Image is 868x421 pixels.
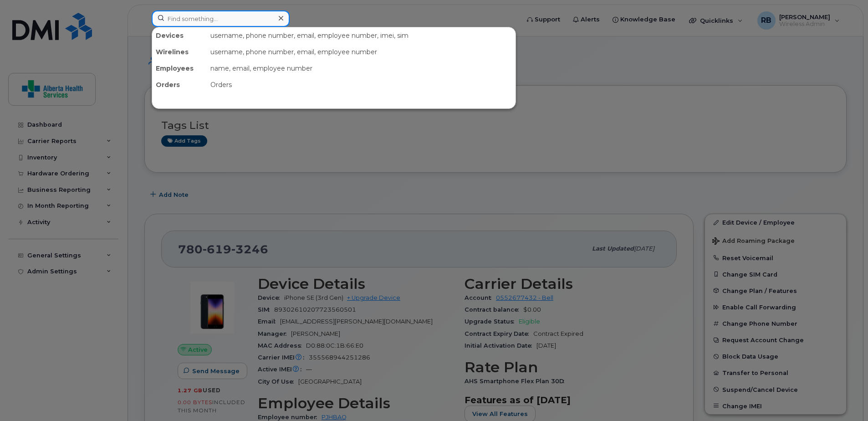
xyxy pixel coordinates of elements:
div: username, phone number, email, employee number, imei, sim [207,27,516,44]
div: Wirelines [152,44,207,60]
div: Orders [152,77,207,93]
div: Orders [207,77,516,93]
div: Devices [152,27,207,44]
div: Employees [152,60,207,77]
div: username, phone number, email, employee number [207,44,516,60]
div: name, email, employee number [207,60,516,77]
